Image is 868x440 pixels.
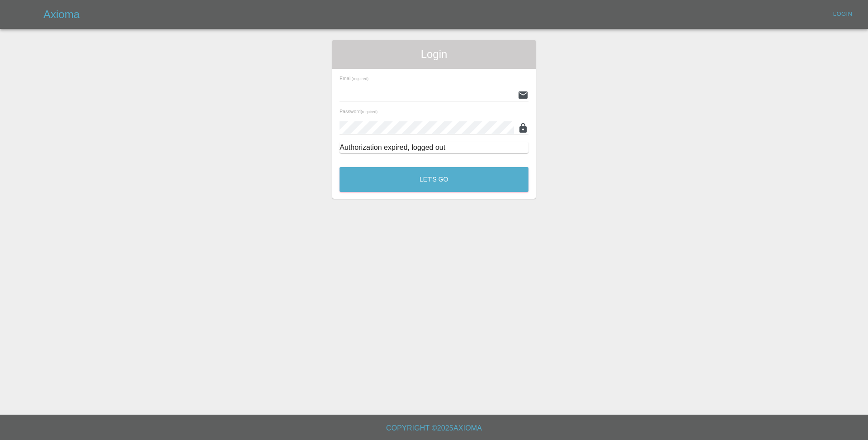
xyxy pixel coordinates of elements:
span: Login [340,47,528,62]
h5: Axioma [43,7,80,22]
small: (required) [361,110,377,114]
span: Password [340,109,377,114]
h6: Copyright © 2025 Axioma [7,422,861,435]
button: Let's Go [340,167,528,192]
div: Authorization expired, logged out [340,142,528,153]
a: Login [828,7,857,21]
small: (required) [352,77,368,81]
span: Email [340,76,368,81]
